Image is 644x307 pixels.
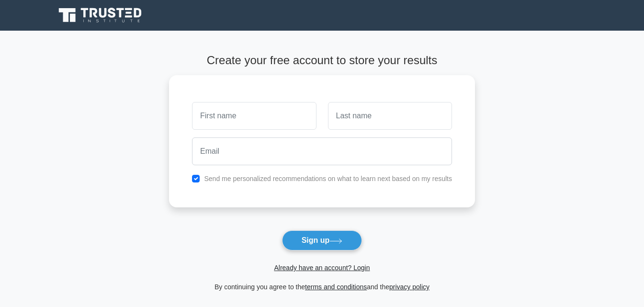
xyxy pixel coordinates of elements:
[169,54,475,68] h4: Create your free account to store your results
[282,230,362,250] button: Sign up
[305,283,367,291] a: terms and conditions
[274,264,370,272] a: Already have an account? Login
[204,175,452,182] label: Send me personalized recommendations on what to learn next based on my results
[328,102,452,130] input: Last name
[192,137,452,165] input: Email
[163,281,481,293] div: By continuing you agree to the and the
[192,102,316,130] input: First name
[389,283,429,291] a: privacy policy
